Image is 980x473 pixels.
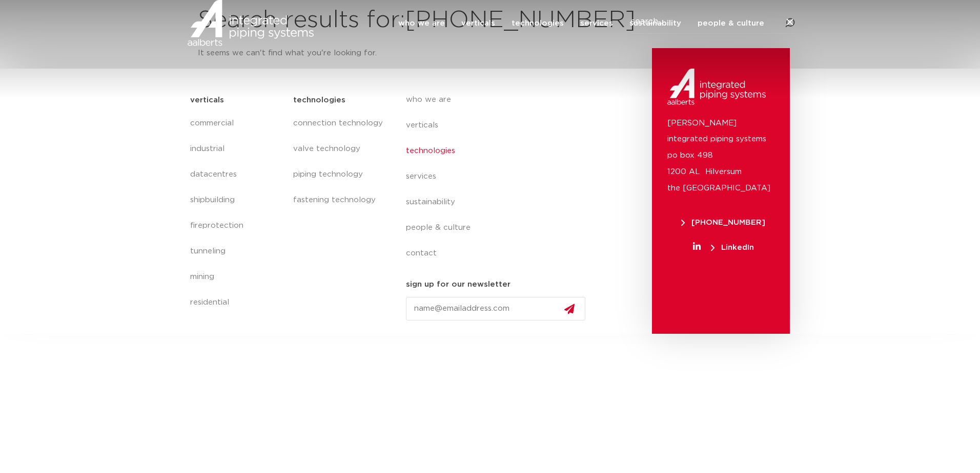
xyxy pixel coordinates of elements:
a: datacentres [190,162,283,187]
nav: Menu [398,3,764,44]
a: fireprotection [190,213,283,239]
nav: Menu [406,87,594,266]
a: tunneling [190,239,283,264]
img: send.svg [564,304,575,314]
h5: verticals [190,92,224,109]
a: commercial [190,111,283,136]
nav: Menu [293,111,385,213]
a: services [406,164,594,189]
a: LinkedIn [667,244,780,251]
a: [PHONE_NUMBER] [667,219,780,226]
a: who we are [398,3,445,44]
a: technologies [512,3,564,44]
a: who we are [406,87,594,113]
a: industrial [190,136,283,162]
h5: technologies [293,92,345,109]
a: sustainability [629,3,681,44]
a: verticals [406,113,594,138]
span: LinkedIn [711,244,754,251]
span: [PHONE_NUMBER] [681,219,765,226]
a: technologies [406,138,594,164]
a: verticals [461,3,495,44]
a: residential [190,290,283,315]
a: mining [190,264,283,290]
a: valve technology [293,136,385,162]
a: people & culture [698,3,764,44]
nav: Menu [190,111,283,315]
a: services [580,3,613,44]
a: contact [406,241,594,266]
a: shipbuilding [190,187,283,213]
p: [PERSON_NAME] integrated piping systems po box 498 1200 AL Hilversum the [GEOGRAPHIC_DATA] [667,115,774,197]
a: fastening technology [293,187,385,213]
a: piping technology [293,162,385,187]
input: name@emailaddress.com [406,297,585,320]
a: connection technology [293,111,385,136]
a: people & culture [406,215,594,241]
a: sustainability [406,189,594,215]
h5: sign up for our newsletter [406,276,511,293]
